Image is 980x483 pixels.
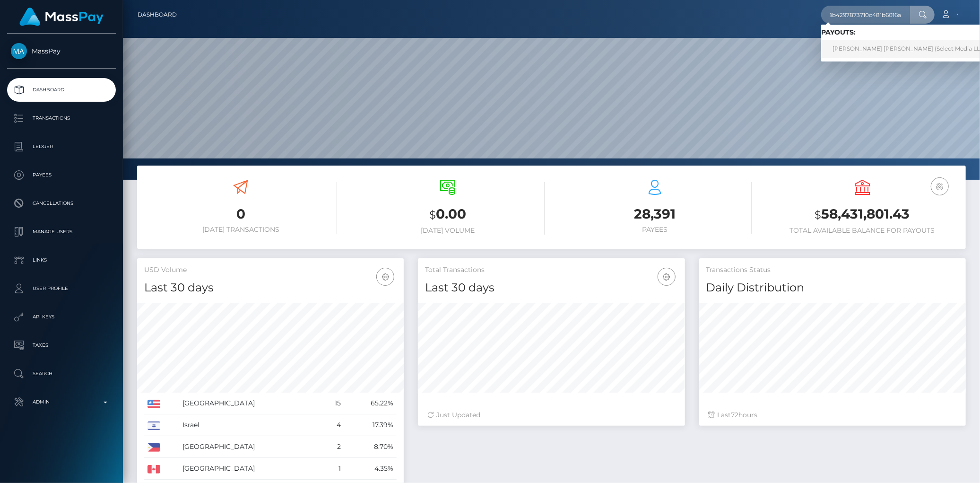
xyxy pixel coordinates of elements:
[821,6,910,24] input: Search...
[11,253,112,267] p: Links
[7,248,116,272] a: Links
[344,393,397,414] td: 65.22%
[11,225,112,239] p: Manage Users
[815,208,821,221] small: $
[344,458,397,480] td: 4.35%
[766,205,959,224] h3: 58,431,801.43
[11,310,112,324] p: API Keys
[7,192,116,215] a: Cancellations
[179,436,321,458] td: [GEOGRAPHIC_DATA]
[7,277,116,300] a: User Profile
[11,83,112,97] p: Dashboard
[344,436,397,458] td: 8.70%
[11,338,112,352] p: Taxes
[7,78,116,102] a: Dashboard
[7,305,116,329] a: API Keys
[179,414,321,436] td: Israel
[321,436,344,458] td: 2
[11,168,112,182] p: Payees
[351,227,544,235] h6: [DATE] Volume
[11,281,112,296] p: User Profile
[731,411,739,419] span: 72
[147,465,160,474] img: CA.png
[11,111,112,125] p: Transactions
[7,220,116,244] a: Manage Users
[709,410,956,420] div: Last hours
[144,226,337,234] h6: [DATE] Transactions
[11,140,112,154] p: Ledger
[138,5,177,25] a: Dashboard
[7,135,116,158] a: Ledger
[11,196,112,211] p: Cancellations
[147,443,160,452] img: PH.png
[144,205,337,223] h3: 0
[147,400,160,408] img: US.png
[11,367,112,381] p: Search
[344,414,397,436] td: 17.39%
[706,280,959,296] h4: Daily Distribution
[766,227,959,235] h6: Total Available Balance for Payouts
[144,280,397,296] h4: Last 30 days
[7,47,116,55] span: MassPay
[147,422,160,430] img: IL.png
[559,226,752,234] h6: Payees
[321,458,344,480] td: 1
[11,395,112,409] p: Admin
[351,205,544,224] h3: 0.00
[427,410,675,420] div: Just Updated
[706,265,959,275] h5: Transactions Status
[429,208,436,221] small: $
[144,265,397,275] h5: USD Volume
[321,414,344,436] td: 4
[7,163,116,187] a: Payees
[19,8,104,26] img: MassPay Logo
[7,334,116,357] a: Taxes
[425,280,677,296] h4: Last 30 days
[11,43,27,59] img: MassPay
[321,393,344,414] td: 15
[179,458,321,480] td: [GEOGRAPHIC_DATA]
[7,390,116,414] a: Admin
[559,205,752,223] h3: 28,391
[7,106,116,130] a: Transactions
[7,362,116,386] a: Search
[179,393,321,414] td: [GEOGRAPHIC_DATA]
[425,265,677,275] h5: Total Transactions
